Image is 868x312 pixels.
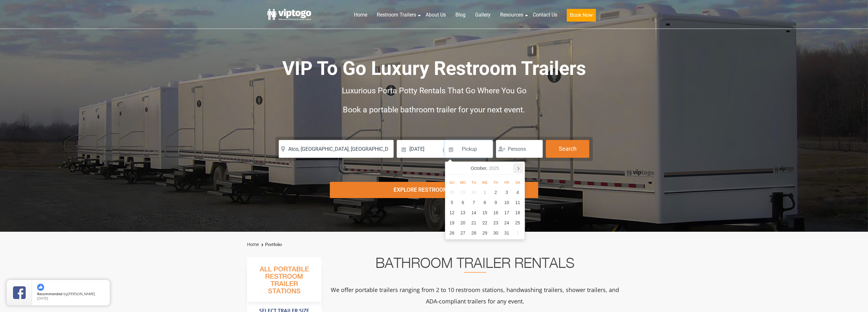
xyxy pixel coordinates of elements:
li: Portfolio [260,241,282,249]
div: 16 [490,208,501,218]
div: 23 [490,218,501,228]
div: 6 [457,197,468,208]
span: VIP To Go Luxury Restroom Trailers [282,57,586,80]
a: Home [349,8,372,22]
div: 8 [479,197,490,208]
div: Tu [468,179,480,186]
span: Luxurious Porta Potty Rentals That Go Where You Go [342,86,526,95]
div: 26 [447,228,458,238]
i: 2025 [489,164,499,172]
div: 30 [468,187,480,197]
div: 5 [447,197,458,208]
input: Persons [496,140,543,158]
input: Pickup [445,140,493,158]
div: 11 [512,197,523,208]
div: 14 [468,208,480,218]
div: Sa [512,179,523,186]
p: We offer portable trailers ranging from 2 to 10 restroom stations, handwashing trailers, shower t... [330,284,620,307]
div: 27 [457,228,468,238]
div: 29 [479,228,490,238]
div: 24 [501,218,512,228]
div: 15 [479,208,490,218]
div: Explore Restroom Trailers [330,182,538,198]
div: 3 [501,187,512,197]
div: 2 [490,187,501,197]
div: 29 [457,187,468,197]
span: | [443,140,444,160]
div: 4 [512,187,523,197]
div: 31 [501,228,512,238]
a: Book Now [562,8,601,25]
span: by [37,292,105,296]
button: Book Now [567,9,596,22]
div: Su [447,179,458,186]
div: 10 [501,197,512,208]
div: Mo [457,179,468,186]
div: 13 [457,208,468,218]
h2: Bathroom Trailer Rentals [330,257,620,273]
input: Where do you need your restroom? [279,140,394,158]
div: 30 [490,228,501,238]
div: We [479,179,490,186]
div: Fr [501,179,512,186]
div: 28 [447,187,458,197]
button: Search [546,140,589,158]
div: October, [468,163,501,173]
div: 28 [468,228,480,238]
div: 1 [512,228,523,238]
div: 17 [501,208,512,218]
span: Book a portable bathroom trailer for your next event. [343,105,525,114]
a: About Us [421,8,451,22]
span: [DATE] [37,296,48,301]
div: 18 [512,208,523,218]
div: Th [490,179,501,186]
a: Resources [495,8,528,22]
span: [PERSON_NAME] [68,291,95,296]
a: Home [247,242,259,247]
div: 1 [479,187,490,197]
div: 25 [512,218,523,228]
div: 20 [457,218,468,228]
div: 21 [468,218,480,228]
img: Review Rating [13,286,26,299]
h3: All Portable Restroom Trailer Stations [247,264,322,302]
a: Blog [451,8,470,22]
input: Delivery [397,140,442,158]
a: Restroom Trailers [372,8,421,22]
img: thumbs up icon [37,284,44,291]
div: 12 [447,208,458,218]
div: 22 [479,218,490,228]
div: 19 [447,218,458,228]
a: Contact Us [528,8,562,22]
div: 9 [490,197,501,208]
a: Gallery [470,8,495,22]
span: Recommended [37,291,62,296]
div: 7 [468,197,480,208]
